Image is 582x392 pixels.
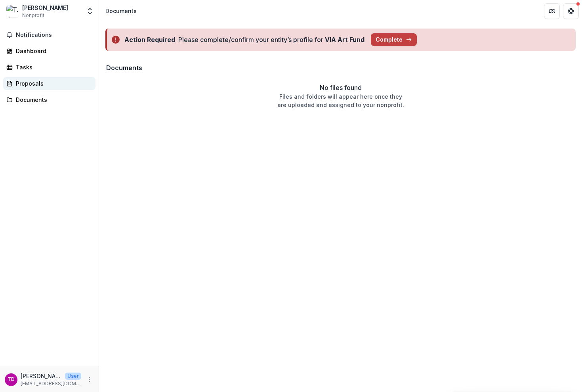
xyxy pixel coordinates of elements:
p: [EMAIL_ADDRESS][DOMAIN_NAME] [21,380,81,387]
a: Proposals [3,77,95,90]
span: Nonprofit [22,12,44,19]
button: Complete [371,33,417,46]
div: Documents [105,7,137,15]
p: [PERSON_NAME] [21,372,62,380]
h3: Documents [106,64,142,72]
span: Notifications [16,32,92,38]
img: T.J. Dedeaux-Norris [6,5,19,17]
nav: breadcrumb [102,5,140,17]
a: Tasks [3,61,95,74]
div: Documents [16,96,89,104]
button: More [84,375,94,384]
button: Partners [544,3,560,19]
div: [PERSON_NAME] [22,4,68,12]
div: Please complete/confirm your entity’s profile for [178,35,364,44]
div: Proposals [16,79,89,88]
div: Tasks [16,63,89,71]
a: Documents [3,93,95,106]
strong: VIA Art Fund [325,36,364,44]
p: No files found [320,83,362,92]
p: Files and folders will appear here once they are uploaded and assigned to your nonprofit. [277,92,404,109]
div: Action Required [124,35,175,44]
p: User [65,373,81,380]
div: T.J. Dedeaux-Norris [8,377,15,382]
button: Get Help [563,3,579,19]
button: Open entity switcher [84,3,95,19]
a: Dashboard [3,44,95,57]
button: Notifications [3,29,95,41]
div: Dashboard [16,47,89,55]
